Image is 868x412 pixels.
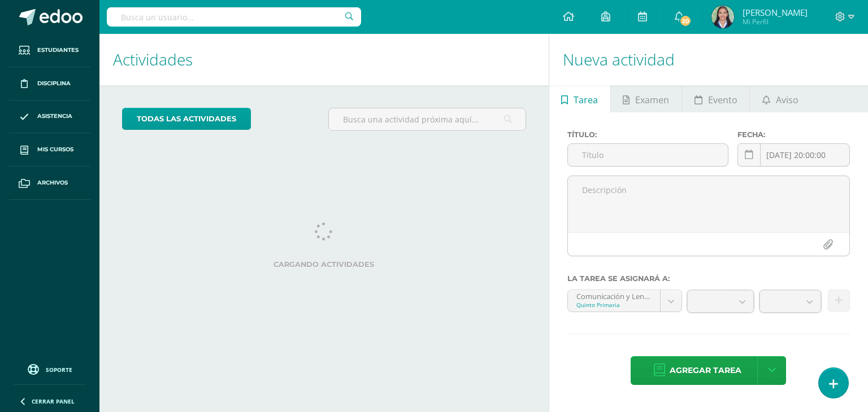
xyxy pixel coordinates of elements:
[776,86,798,113] span: Aviso
[14,361,86,376] a: Soporte
[737,130,850,139] label: Fecha:
[711,6,734,28] img: 018c042a8e8dd272ac269bce2b175a24.png
[37,112,72,121] span: Asistencia
[9,100,90,134] a: Asistencia
[738,144,849,166] input: Fecha de entrega
[611,85,682,112] a: Examen
[329,108,525,130] input: Busca una actividad próxima aquí...
[576,290,652,301] div: Comunicación y Lenguaje L1 'A'
[549,85,610,112] a: Tarea
[122,108,251,130] a: todas las Actividades
[107,7,361,27] input: Busca un usuario...
[113,34,535,85] h1: Actividades
[46,366,72,374] span: Soporte
[37,145,73,154] span: Mis cursos
[32,397,75,405] span: Cerrar panel
[743,17,808,27] span: Mi Perfil
[567,130,728,139] label: Título:
[122,260,526,269] label: Cargando actividades
[37,46,79,55] span: Estudiantes
[682,85,749,112] a: Evento
[574,86,598,113] span: Tarea
[9,133,90,166] a: Mis cursos
[635,86,669,113] span: Examen
[563,34,854,85] h1: Nueva actividad
[670,357,741,384] span: Agregar tarea
[9,166,90,200] a: Archivos
[9,67,90,100] a: Disciplina
[568,290,682,312] a: Comunicación y Lenguaje L1 'A'Quinto Primaria
[708,86,737,113] span: Evento
[568,144,728,166] input: Título
[567,274,850,283] label: La tarea se asignará a:
[750,85,810,112] a: Aviso
[743,7,808,18] span: [PERSON_NAME]
[576,301,652,309] div: Quinto Primaria
[679,15,692,27] span: 20
[37,79,71,88] span: Disciplina
[37,178,68,187] span: Archivos
[9,34,90,67] a: Estudiantes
